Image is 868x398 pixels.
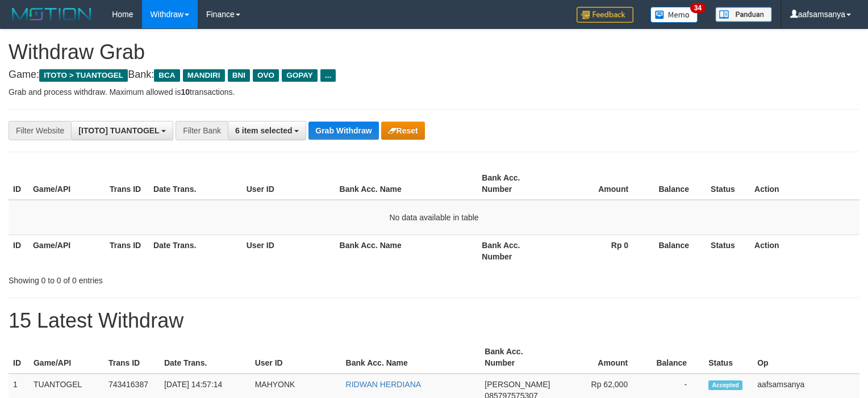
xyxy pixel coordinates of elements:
[242,234,335,267] th: User ID
[750,167,859,200] th: Action
[9,6,95,23] img: MOTION_logo.png
[335,167,478,200] th: Bank Acc. Name
[650,7,698,23] img: Button%20Memo.svg
[706,234,750,267] th: Status
[9,121,71,140] div: Filter Website
[485,380,550,389] span: [PERSON_NAME]
[105,167,149,200] th: Trans ID
[308,122,378,140] button: Grab Withdraw
[480,341,556,374] th: Bank Acc. Number
[381,122,425,140] button: Reset
[554,234,645,267] th: Rp 0
[78,126,159,135] span: [ITOTO] TUANTOGEL
[181,87,190,97] strong: 10
[160,341,251,374] th: Date Trans.
[149,234,242,267] th: Date Trans.
[477,167,554,200] th: Bank Acc. Number
[645,234,706,267] th: Balance
[228,121,306,140] button: 6 item selected
[235,126,292,135] span: 6 item selected
[149,167,242,200] th: Date Trans.
[39,69,128,82] span: ITOTO > TUANTOGEL
[715,7,772,22] img: panduan.png
[335,234,478,267] th: Bank Acc. Name
[282,69,318,82] span: GOPAY
[346,380,422,389] a: RIDWAN HERDIANA
[9,86,859,98] p: Grab and process withdraw. Maximum allowed is transactions.
[708,380,742,390] span: Accepted
[9,341,29,374] th: ID
[341,341,481,374] th: Bank Acc. Name
[554,167,645,200] th: Amount
[320,69,336,82] span: ...
[71,121,173,140] button: [ITOTO] TUANTOGEL
[477,234,554,267] th: Bank Acc. Number
[154,69,180,82] span: BCA
[9,270,353,286] div: Showing 0 to 0 of 0 entries
[690,3,706,13] span: 34
[645,341,704,374] th: Balance
[9,167,28,200] th: ID
[706,167,750,200] th: Status
[28,167,105,200] th: Game/API
[577,7,633,23] img: Feedback.jpg
[645,167,706,200] th: Balance
[556,341,645,374] th: Amount
[253,69,279,82] span: OVO
[228,69,250,82] span: BNI
[183,69,225,82] span: MANDIRI
[29,341,104,374] th: Game/API
[9,234,28,267] th: ID
[9,69,859,81] h4: Game: Bank:
[750,234,859,267] th: Action
[9,200,859,235] td: No data available in table
[753,341,859,374] th: Op
[704,341,753,374] th: Status
[9,41,859,64] h1: Withdraw Grab
[251,341,341,374] th: User ID
[105,234,149,267] th: Trans ID
[9,309,859,332] h1: 15 Latest Withdraw
[104,341,160,374] th: Trans ID
[242,167,335,200] th: User ID
[176,121,228,140] div: Filter Bank
[28,234,105,267] th: Game/API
